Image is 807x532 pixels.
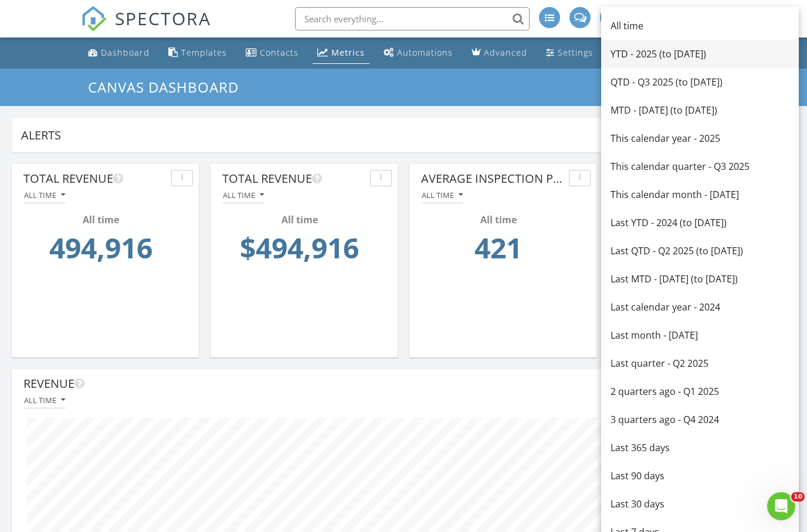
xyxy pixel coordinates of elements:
[226,227,373,276] td: 494916.0
[484,47,527,58] div: Advanced
[611,19,789,33] div: All time
[115,6,211,30] span: SPECTORA
[331,47,365,58] div: Metrics
[611,103,789,117] div: MTD - [DATE] (to [DATE])
[467,42,532,64] a: Advanced
[611,75,789,89] div: QTD - Q3 2025 (to [DATE])
[611,328,789,342] div: Last month - [DATE]
[27,227,174,276] td: 494916.0
[611,216,789,230] div: Last YTD - 2024 (to [DATE])
[611,441,789,455] div: Last 365 days
[379,42,457,64] a: Automations (Advanced)
[421,170,564,187] div: Average Inspection Price
[164,42,232,64] a: Templates
[81,16,211,40] a: SPECTORA
[421,187,463,203] button: All time
[241,42,303,64] a: Contacts
[23,187,66,203] button: All time
[295,7,530,30] input: Search everything...
[541,42,598,64] a: Settings
[88,77,249,97] a: Canvas Dashboard
[611,187,789,202] div: This calendar month - [DATE]
[101,47,150,58] div: Dashboard
[21,127,769,143] div: Alerts
[422,191,463,199] div: All time
[611,356,789,370] div: Last quarter - Q2 2025
[425,227,572,276] td: 421.21
[425,213,572,227] div: All time
[223,191,264,199] div: All time
[558,47,593,58] div: Settings
[81,6,107,32] img: The Best Home Inspection Software - Spectora
[260,47,299,58] div: Contacts
[611,384,789,398] div: 2 quarters ago - Q1 2025
[222,187,265,203] button: All time
[611,497,789,511] div: Last 30 days
[611,159,789,173] div: This calendar quarter - Q3 2025
[24,191,65,199] div: All time
[23,170,167,187] div: Total Revenue
[226,213,373,227] div: All time
[83,42,154,64] a: Dashboard
[313,42,369,64] a: Metrics
[397,47,453,58] div: Automations
[611,131,789,145] div: This calendar year - 2025
[27,213,174,227] div: All time
[23,375,763,393] div: Revenue
[611,469,789,483] div: Last 90 days
[767,492,795,520] iframe: Intercom live chat
[611,47,789,61] div: YTD - 2025 (to [DATE])
[222,170,365,187] div: Total Revenue
[791,492,805,502] span: 10
[611,244,789,258] div: Last QTD - Q2 2025 (to [DATE])
[611,272,789,286] div: Last MTD - [DATE] (to [DATE])
[611,412,789,427] div: 3 quarters ago - Q4 2024
[181,47,227,58] div: Templates
[24,396,65,404] div: All time
[23,393,66,408] button: All time
[611,300,789,314] div: Last calendar year - 2024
